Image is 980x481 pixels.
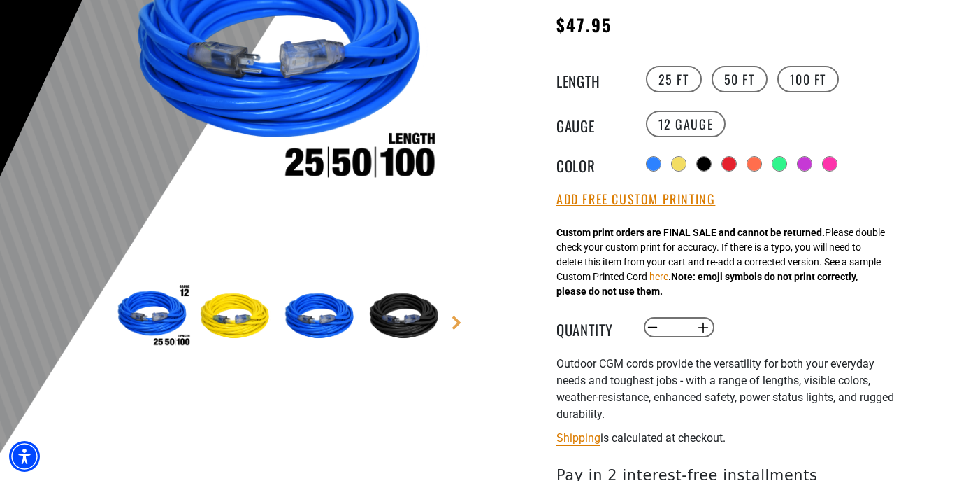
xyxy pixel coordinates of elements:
label: 100 FT [777,66,840,92]
a: Next [449,316,463,330]
span: Outdoor CGM cords provide the versatility for both your everyday needs and toughest jobs - with a... [556,357,894,421]
div: Accessibility Menu [9,441,40,472]
button: here [649,270,668,284]
button: Add Free Custom Printing [556,192,715,207]
label: Quantity [556,319,626,337]
img: Yellow [196,277,278,358]
span: $47.95 [556,12,612,37]
strong: Note: emoji symbols do not print correctly, please do not use them. [556,271,858,297]
label: 12 Gauge [646,111,726,137]
div: is calculated at checkout. [556,428,899,447]
legend: Color [556,155,626,173]
img: Black [366,277,447,358]
label: 25 FT [646,66,702,92]
div: Please double check your custom print for accuracy. If there is a typo, you will need to delete t... [556,225,885,299]
a: Shipping [556,431,600,445]
label: 50 FT [712,66,768,92]
strong: Custom print orders are FINAL SALE and cannot be returned. [556,227,825,238]
img: Blue [281,277,362,358]
legend: Gauge [556,115,626,133]
legend: Length [556,70,626,88]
